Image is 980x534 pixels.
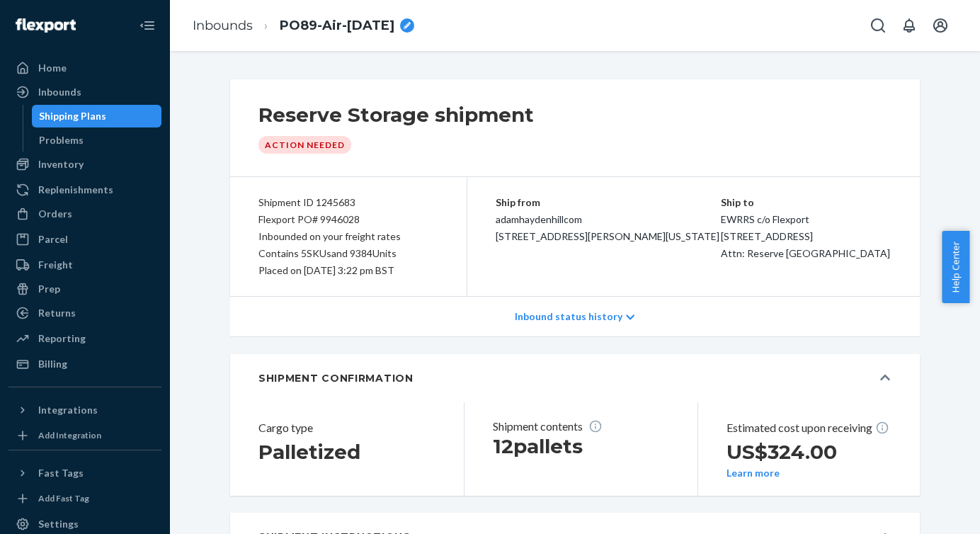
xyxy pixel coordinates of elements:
[258,136,351,154] div: Action Needed
[38,85,81,99] div: Inbounds
[258,228,438,245] div: Inbounded on your freight rates
[38,517,79,531] div: Settings
[727,439,891,465] h2: US$324.00
[38,61,67,75] div: Home
[258,102,534,127] h2: Reserve Storage shipment
[8,228,161,251] a: Parcel
[258,194,438,211] div: Shipment ID 1245683
[721,194,891,211] p: Ship to
[230,354,920,402] button: SHIPMENT CONFIRMATION
[39,109,106,123] div: Shipping Plans
[8,81,161,103] a: Inbounds
[864,11,892,40] button: Open Search Box
[8,427,161,444] a: Add Integration
[493,419,658,433] p: Shipment contents
[727,467,780,479] button: Learn more
[258,211,438,228] div: Flexport PO# 9946028
[8,462,161,484] button: Fast Tags
[32,129,162,152] a: Problems
[258,262,438,279] div: Placed on [DATE] 3:22 pm BST
[38,466,84,480] div: Fast Tags
[8,178,161,201] a: Replenishments
[258,245,438,262] div: Contains 5 SKUs and 9384 Units
[496,213,719,242] span: adamhaydenhillcom [STREET_ADDRESS][PERSON_NAME][US_STATE]
[38,492,89,504] div: Add Fast Tag
[721,230,890,259] span: [STREET_ADDRESS] Attn: Reserve [GEOGRAPHIC_DATA]
[32,105,162,127] a: Shipping Plans
[8,399,161,421] button: Integrations
[888,492,966,527] iframe: Opens a widget where you can chat to one of our agents
[8,327,161,350] a: Reporting
[38,232,68,246] div: Parcel
[727,419,891,436] p: Estimated cost upon receiving
[942,231,969,303] button: Help Center
[515,309,622,324] p: Inbound status history
[38,157,84,171] div: Inventory
[8,278,161,300] a: Prep
[38,183,113,197] div: Replenishments
[496,194,721,211] p: Ship from
[38,306,76,320] div: Returns
[8,490,161,507] a: Add Fast Tag
[258,371,414,385] h5: SHIPMENT CONFIRMATION
[16,18,76,33] img: Flexport logo
[8,153,161,176] a: Inventory
[8,254,161,276] a: Freight
[133,11,161,40] button: Close Navigation
[8,353,161,375] a: Billing
[8,203,161,225] a: Orders
[38,207,72,221] div: Orders
[493,433,658,459] h1: 12 pallets
[193,18,253,33] a: Inbounds
[38,403,98,417] div: Integrations
[926,11,955,40] button: Open account menu
[8,302,161,324] a: Returns
[38,429,101,441] div: Add Integration
[38,331,86,346] div: Reporting
[280,17,394,35] span: PO89-Air-Sept'25
[38,357,67,371] div: Billing
[895,11,923,40] button: Open notifications
[181,5,426,47] ol: breadcrumbs
[258,419,424,436] header: Cargo type
[39,133,84,147] div: Problems
[38,282,60,296] div: Prep
[38,258,73,272] div: Freight
[258,439,424,465] h2: Palletized
[8,57,161,79] a: Home
[721,211,891,228] p: EWRRS c/o Flexport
